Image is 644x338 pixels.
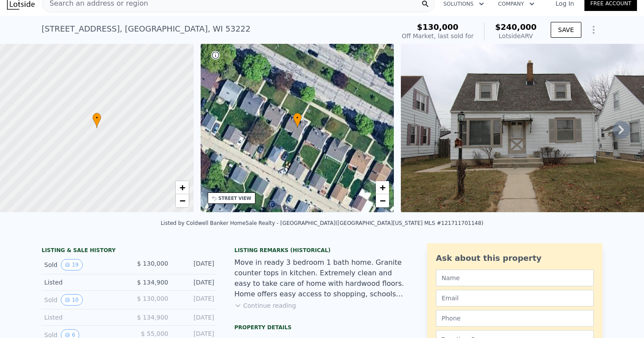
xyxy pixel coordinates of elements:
span: • [92,114,101,122]
span: $ 130,000 [137,260,168,267]
span: • [293,114,302,122]
div: [DATE] [175,313,214,322]
a: Zoom out [176,194,189,207]
span: + [179,182,185,193]
div: [DATE] [175,278,214,287]
div: Move in ready 3 bedroom 1 bath home. Granite counter tops in kitchen. Extremely clean and easy to... [234,257,410,299]
div: Sold [44,294,122,306]
div: STREET VIEW [219,195,251,202]
a: Zoom out [376,194,389,207]
button: SAVE [551,22,581,38]
span: − [179,195,185,206]
div: Property details [234,324,410,331]
div: Sold [44,259,122,270]
span: + [380,182,386,193]
div: Listed [44,313,122,322]
input: Name [436,270,594,286]
div: Listed by Coldwell Banker HomeSale Realty - [GEOGRAPHIC_DATA] ([GEOGRAPHIC_DATA][US_STATE] MLS #1... [161,220,484,226]
div: Listing Remarks (Historical) [234,247,410,254]
span: $240,000 [495,22,537,32]
div: [DATE] [175,294,214,306]
div: Ask about this property [436,252,594,264]
button: Show Options [585,21,602,39]
button: Continue reading [234,301,296,310]
span: $ 130,000 [137,295,168,302]
span: − [380,195,386,206]
a: Zoom in [176,181,189,194]
span: $ 55,000 [141,330,168,337]
button: View historical data [61,294,82,306]
div: [DATE] [175,259,214,270]
div: • [92,113,101,128]
span: $130,000 [417,22,459,32]
div: Lotside ARV [495,32,537,40]
div: [STREET_ADDRESS] , [GEOGRAPHIC_DATA] , WI 53222 [42,23,251,35]
div: Listed [44,278,122,287]
input: Email [436,290,594,306]
input: Phone [436,310,594,327]
a: Zoom in [376,181,389,194]
div: LISTING & SALE HISTORY [42,247,217,256]
button: View historical data [61,259,82,270]
div: • [293,113,302,128]
span: $ 134,900 [137,279,168,286]
span: $ 134,900 [137,314,168,321]
div: Off Market, last sold for [402,32,474,40]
